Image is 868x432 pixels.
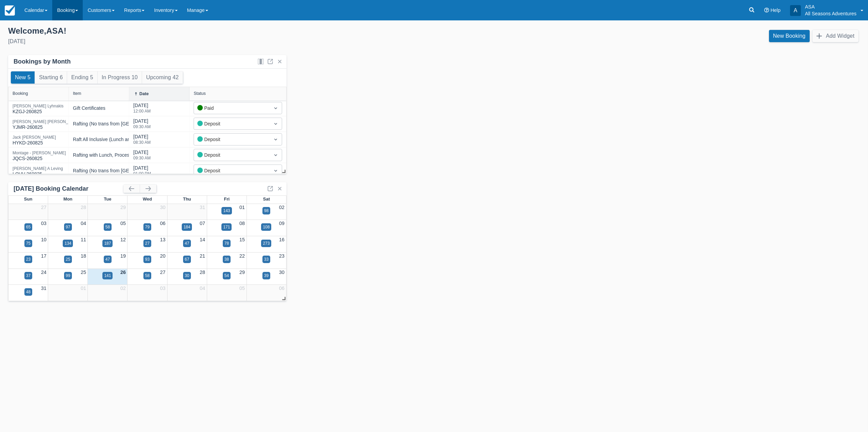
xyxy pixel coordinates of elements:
a: 01 [239,205,245,210]
div: 47 [105,256,110,262]
div: Deposit [197,136,266,143]
a: 03 [160,286,165,291]
div: 25 [66,256,70,262]
img: checkfront-main-nav-mini-logo.png [5,5,15,16]
div: Paid [197,104,266,112]
div: [DATE] [133,118,151,133]
a: 07 [200,221,205,226]
div: 65 [26,224,31,230]
button: New 5 [11,71,35,84]
div: 39 [264,273,269,279]
p: All Seasons Adventures [805,10,856,17]
a: 04 [81,221,86,226]
a: 28 [200,270,205,275]
button: Starting 6 [35,71,67,84]
a: [PERSON_NAME] A LevingLQVV-260825 [13,169,63,172]
div: Deposit [197,167,266,174]
a: 21 [200,253,205,259]
div: 171 [223,224,230,230]
div: [DATE] [133,165,151,180]
button: Add Widget [812,30,859,42]
div: [PERSON_NAME] Lyhnakis [13,104,63,108]
a: 01 [81,286,86,291]
div: Item [73,91,81,96]
div: 23 [26,256,31,262]
span: Dropdown icon [272,136,279,143]
div: 47 [185,240,189,246]
div: HYKD-260825 [13,135,56,146]
div: 273 [263,240,270,246]
div: 187 [104,240,111,246]
div: 08:30 AM [133,140,151,144]
div: 48 [26,289,31,295]
div: 58 [105,224,110,230]
span: Dropdown icon [272,120,279,127]
a: 27 [41,205,46,210]
div: 38 [224,256,229,262]
div: Status [194,91,206,96]
div: Gift Certificates [73,105,105,112]
div: YJMR-260825 [13,120,81,131]
a: 24 [41,270,46,275]
div: 58 [145,273,150,279]
span: Sat [263,196,270,202]
div: [PERSON_NAME] A Leving [13,167,63,171]
span: Thu [183,196,191,202]
div: Rafting with Lunch, Processing Fee [73,152,147,159]
div: Date [139,91,149,96]
button: Upcoming 42 [142,71,183,84]
div: [PERSON_NAME] [PERSON_NAME] [13,120,81,124]
div: 09:30 AM [133,125,151,129]
span: Dropdown icon [272,152,279,158]
a: 30 [279,270,284,275]
span: Sun [24,196,32,202]
p: ASA [805,3,856,10]
span: Help [770,7,781,13]
a: 09 [279,221,284,226]
i: Help [764,8,769,13]
div: KZGJ-260825 [13,104,63,115]
div: Deposit [197,151,266,159]
div: 97 [66,224,70,230]
a: 02 [279,205,284,210]
a: 05 [239,286,245,291]
div: 98 [264,208,269,214]
a: [PERSON_NAME] [PERSON_NAME]YJMR-260825 [13,122,81,125]
a: Jack [PERSON_NAME]HYKD-260825 [13,138,56,141]
div: 99 [66,273,70,279]
a: 28 [81,205,86,210]
div: Rafting (No trans from [GEOGRAPHIC_DATA] or lunch), Processing Fee [73,167,226,174]
div: 01:00 PM [133,172,151,176]
a: 18 [81,253,86,259]
a: 15 [239,237,245,242]
a: 14 [200,237,205,242]
div: 78 [224,240,229,246]
div: [DATE] Booking Calendar [14,185,123,193]
a: 16 [279,237,284,242]
span: Tue [104,196,111,202]
div: 93 [145,256,150,262]
a: 17 [41,253,46,259]
div: 108 [263,224,270,230]
a: 25 [81,270,86,275]
a: 27 [160,270,165,275]
div: 37 [26,273,31,279]
a: 19 [120,253,126,259]
div: 27 [145,240,150,246]
div: A [790,5,801,16]
a: 23 [279,253,284,259]
a: 02 [120,286,126,291]
div: 54 [224,273,229,279]
a: 29 [239,270,245,275]
span: Dropdown icon [272,105,279,111]
a: New Booking [769,30,810,42]
div: Deposit [197,120,266,127]
a: 04 [200,286,205,291]
div: 33 [264,256,269,262]
span: Wed [143,196,152,202]
a: 05 [120,221,126,226]
a: 31 [200,205,205,210]
div: [DATE] [8,37,429,46]
div: [DATE] [133,133,151,149]
div: 12:00 AM [133,109,151,113]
